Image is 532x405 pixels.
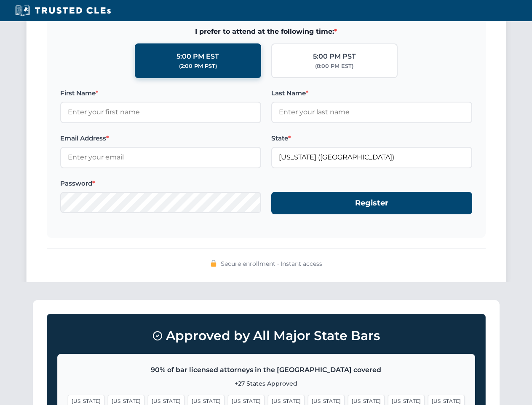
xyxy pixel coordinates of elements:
[271,102,472,123] input: Enter your last name
[60,26,472,37] span: I prefer to attend at the following time:
[68,364,465,375] p: 90% of bar licensed attorneys in the [GEOGRAPHIC_DATA] covered
[13,4,113,17] img: Trusted CLEs
[60,178,261,189] label: Password
[68,379,465,388] p: +27 States Approved
[210,260,217,267] img: 🔒
[271,147,472,168] input: Florida (FL)
[313,51,356,62] div: 5:00 PM PST
[60,133,261,143] label: Email Address
[60,102,261,123] input: Enter your first name
[176,51,219,62] div: 5:00 PM EST
[60,147,261,168] input: Enter your email
[271,88,472,98] label: Last Name
[221,259,322,268] span: Secure enrollment • Instant access
[271,133,472,143] label: State
[179,62,217,70] div: (2:00 PM PST)
[60,88,261,98] label: First Name
[315,62,353,70] div: (8:00 PM EST)
[57,324,475,347] h3: Approved by All Major State Bars
[271,192,472,214] button: Register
